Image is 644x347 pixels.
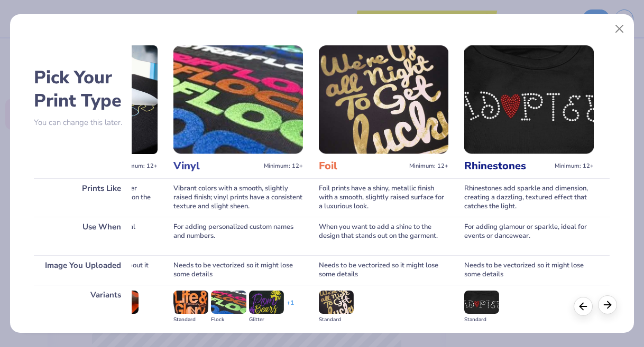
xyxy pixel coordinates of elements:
[287,298,294,316] div: + 1
[464,178,594,217] div: Rhinestones add sparkle and dimension, creating a dazzling, textured effect that catches the light.
[28,255,158,285] div: Won't be vectorized so nothing about it changes
[28,217,158,255] div: For full-color prints without digital printing.
[173,291,208,314] img: Standard
[173,159,260,173] h3: Vinyl
[555,162,594,170] span: Minimum: 12+
[34,118,132,127] p: You can change this later.
[464,291,499,314] img: Standard
[319,315,354,324] div: Standard
[464,217,594,255] div: For adding glamour or sparkle, ideal for events or dancewear.
[464,315,499,324] div: Standard
[173,178,303,217] div: Vibrant colors with a smooth, slightly raised finish; vinyl prints have a consistent texture and ...
[173,217,303,255] div: For adding personalized custom names and numbers.
[173,45,303,154] img: Vinyl
[173,255,303,285] div: Needs to be vectorized so it might lose some details
[464,159,550,173] h3: Rhinestones
[464,45,594,154] img: Rhinestones
[28,178,158,217] div: Vibrant colors with a raised, thicker design since it is heat transferred on the garment.
[34,285,132,339] div: Variants
[609,19,629,39] button: Close
[249,291,284,314] img: Glitter
[319,178,448,217] div: Foil prints have a shiny, metallic finish with a smooth, slightly raised surface for a luxurious ...
[173,315,208,324] div: Standard
[118,162,158,170] span: Minimum: 12+
[319,217,448,255] div: When you want to add a shine to the design that stands out on the garment.
[264,162,303,170] span: Minimum: 12+
[34,255,132,285] div: Image You Uploaded
[464,255,594,285] div: Needs to be vectorized so it might lose some details
[249,315,284,324] div: Glitter
[34,66,132,112] h2: Pick Your Print Type
[319,159,405,173] h3: Foil
[319,255,448,285] div: Needs to be vectorized so it might lose some details
[319,45,448,154] img: Foil
[319,291,354,314] img: Standard
[211,291,246,314] img: Flock
[34,178,132,217] div: Prints Like
[34,217,132,255] div: Use When
[211,315,246,324] div: Flock
[409,162,448,170] span: Minimum: 12+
